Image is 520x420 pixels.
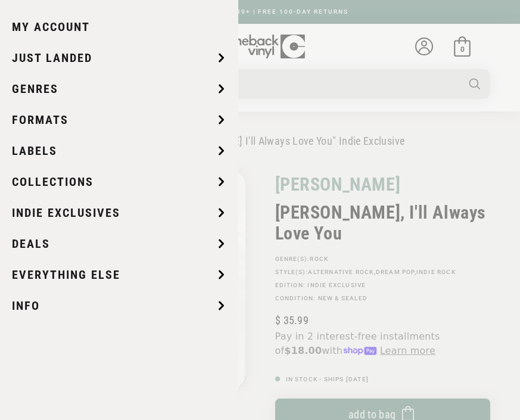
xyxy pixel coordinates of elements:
[12,229,226,259] summary: Deals
[12,167,226,197] summary: Collections
[12,266,120,284] span: Everything Else
[12,74,226,104] summary: Genres
[12,291,226,321] summary: Info
[12,105,226,135] summary: Formats
[12,260,226,290] summary: Everything Else
[12,43,226,73] summary: Just Landed
[12,12,90,42] a: My account
[12,204,120,222] span: Indie Exclusives
[12,142,57,160] span: Labels
[12,198,226,228] summary: Indie Exclusives
[12,80,58,98] span: Genres
[12,297,40,315] span: Info
[12,235,50,253] span: Deals
[12,49,92,67] span: Just Landed
[12,136,226,166] summary: Labels
[12,173,94,191] span: Collections
[12,111,68,129] span: Formats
